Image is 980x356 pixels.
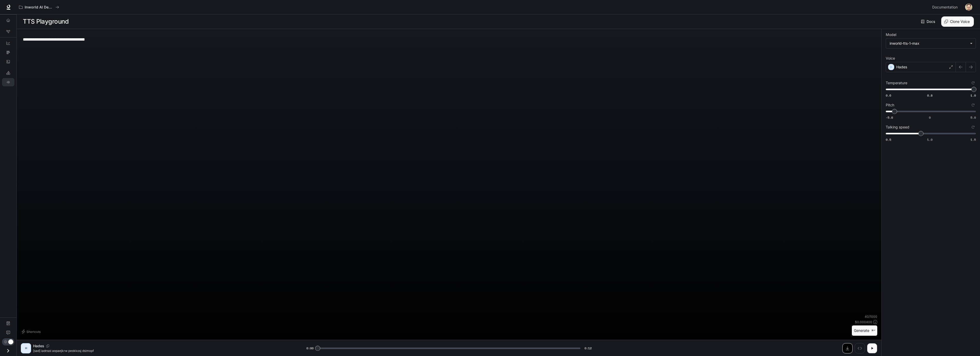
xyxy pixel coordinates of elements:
[44,344,51,348] button: Copy Voice ID
[886,81,907,85] p: Temperature
[886,39,976,48] div: inworld-tts-1-max
[2,69,14,77] a: LLM Playground
[306,346,314,351] span: 0:00
[2,27,14,36] a: Graph Registry
[927,93,932,98] span: 0.8
[932,4,958,11] span: Documentation
[970,102,976,108] button: Reset to default
[886,137,891,142] span: 0.5
[33,343,44,349] p: Hades
[22,344,30,352] div: H
[964,2,974,12] button: User avatar
[585,346,592,351] span: 0:12
[21,327,43,336] button: Shortcuts
[855,343,865,353] button: Inspect
[886,33,896,36] p: Model
[920,16,937,27] a: Docs
[2,58,14,66] a: Logs
[970,93,976,98] span: 1.0
[852,325,877,336] button: Generate⌘⏎
[865,314,877,319] p: 40 / 1000
[17,2,61,12] button: All workspaces
[927,137,932,142] span: 1.0
[930,2,962,12] a: Documentation
[896,64,907,70] p: Hades
[970,137,976,142] span: 1.5
[2,48,14,57] a: Traces
[941,16,974,27] button: Clone Voice
[886,125,909,129] p: Talking speed
[2,345,14,356] button: Open drawer
[970,124,976,130] button: Reset to default
[970,115,976,120] span: 5.0
[2,78,14,86] a: TTS Playground
[929,115,931,120] span: 0
[842,343,853,353] button: Download audio
[33,349,294,353] p: [sad] iadnsoi aopaejkrw peokkosj dsimopf
[970,80,976,86] button: Reset to default
[965,4,972,11] img: User avatar
[23,16,69,27] h1: TTS Playground
[2,39,14,47] a: Dashboards
[886,115,893,120] span: -5.0
[8,339,13,344] span: Dark mode toggle
[886,103,894,107] p: Pitch
[871,329,875,332] p: ⌘⏎
[25,5,53,10] p: Inworld AI Demos
[2,16,14,24] a: Overview
[886,93,891,98] span: 0.6
[886,57,895,60] p: Voice
[855,320,872,324] p: $ 0.000400
[2,319,14,327] a: Documentation
[890,41,967,46] div: inworld-tts-1-max
[2,329,14,337] a: Feedback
